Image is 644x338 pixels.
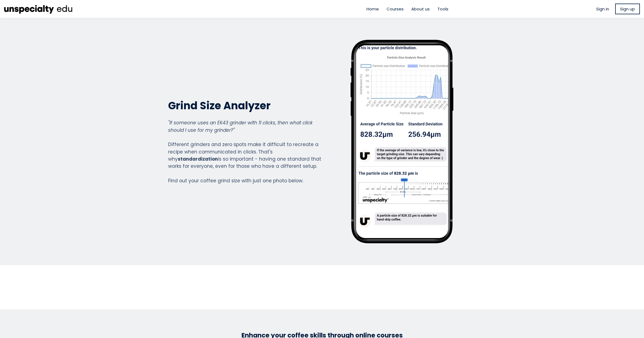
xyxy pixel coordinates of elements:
[387,6,404,12] a: Courses
[168,119,313,133] em: "If someone uses an EK43 grinder with 11 clicks, then what click should I use for my grinder?"
[437,6,448,12] a: Tools
[168,99,321,112] h2: Grind Size Analyzer
[168,119,321,184] div: Different grinders and zero spots make it difficult to recreate a recipe when communicated in cli...
[411,6,430,12] a: About us
[178,156,218,162] strong: standardization
[620,6,635,12] span: Sign up
[615,4,640,14] a: Sign up
[4,3,73,15] img: ec8cb47d53a36d742fcbd71bcb90b6e6.png
[596,6,609,12] a: Sign in
[367,6,379,12] a: Home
